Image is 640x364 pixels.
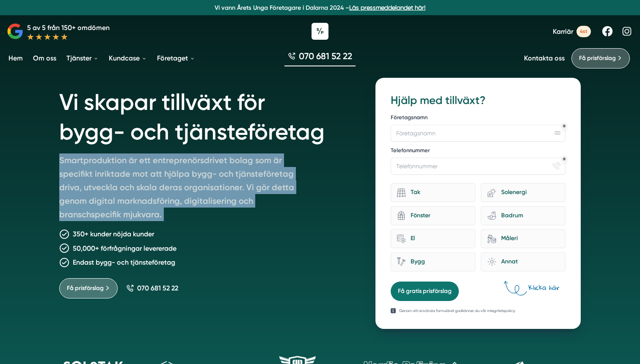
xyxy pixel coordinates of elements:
[73,257,175,268] p: Endast bygg- och tjänsteföretag
[73,229,154,239] p: 350+ kunder nöjda kunder
[399,308,516,314] p: Genom att använda formuläret godkänner du vår integritetspolicy.
[59,278,118,298] a: Få prisförslag
[349,4,425,11] a: Läs pressmeddelandet här!
[284,50,356,66] a: 070 681 52 22
[571,48,630,68] a: Få prisförslag
[155,47,197,69] a: Företaget
[391,93,566,108] h3: Hjälp med tillväxt?
[107,47,149,69] a: Kundcase
[137,284,178,292] span: 070 681 52 22
[553,26,591,37] a: Karriär 4st
[27,22,110,33] p: 5 av 5 från 150+ omdömen
[563,124,566,128] div: Obligatoriskt
[3,3,637,12] p: Vi vann Årets Unga Företagare i Dalarna 2024 –
[553,27,573,36] span: Karriär
[577,26,591,37] span: 4st
[7,47,25,69] a: Hem
[65,47,100,69] a: Tjänster
[524,54,565,62] a: Kontakta oss
[59,153,303,224] p: Smartproduktion är ett entreprenörsdrivet bolag som är specifikt inriktade mot att hjälpa bygg- o...
[391,282,459,301] button: Få gratis prisförslag
[59,78,355,153] h1: Vi skapar tillväxt för bygg- och tjänsteföretag
[126,284,178,292] a: 070 681 52 22
[299,50,352,62] span: 070 681 52 22
[579,54,616,63] span: Få prisförslag
[73,243,177,254] p: 50,000+ förfrågningar levererade
[391,114,566,123] label: Företagsnamn
[391,158,566,175] input: Telefonnummer
[31,47,58,69] a: Om oss
[563,157,566,161] div: Obligatoriskt
[391,125,566,142] input: Företagsnamn
[391,147,566,156] label: Telefonnummer
[67,284,104,293] span: Få prisförslag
